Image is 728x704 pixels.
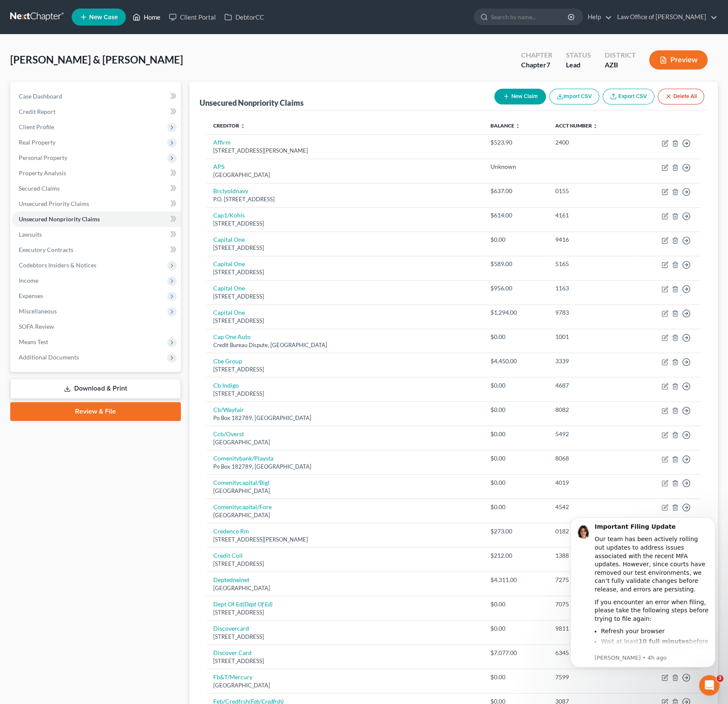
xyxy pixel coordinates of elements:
[490,284,541,293] div: $956.00
[213,357,242,365] a: Cbe Group
[213,673,252,681] a: Fb&T/Mercury
[213,236,245,243] a: Capital One
[213,576,249,583] a: Deptednelnet
[19,277,38,284] span: Income
[213,147,477,155] div: [STREET_ADDRESS][PERSON_NAME]
[555,576,625,584] div: 7275
[19,154,67,161] span: Personal Property
[716,675,723,682] span: 3
[490,357,541,365] div: $4,450.00
[213,455,273,462] a: Comenitybank/Playsta
[213,139,231,146] a: Affirm
[613,9,717,25] a: Law Office of [PERSON_NAME]
[213,438,477,446] div: [GEOGRAPHIC_DATA]
[490,260,541,268] div: $589.00
[555,122,597,129] a: Acct Number unfold_more
[213,503,272,510] a: Comenitycapital/Fore
[12,165,181,181] a: Property Analysis
[213,195,477,203] div: P.O. [STREET_ADDRESS]
[557,507,728,700] iframe: Intercom notifications message
[555,551,625,560] div: 1388
[213,260,245,267] a: Capital One
[213,584,477,592] div: [GEOGRAPHIC_DATA]
[19,353,79,361] span: Additional Documents
[12,319,181,334] a: SOFA Review
[490,235,541,244] div: $0.00
[555,260,625,268] div: 5165
[555,600,625,608] div: 7075
[213,633,477,641] div: [STREET_ADDRESS]
[555,138,625,147] div: 2400
[555,357,625,365] div: 3339
[521,60,552,70] div: Chapter
[555,454,625,463] div: 8068
[213,317,477,325] div: [STREET_ADDRESS]
[19,108,55,115] span: Credit Report
[555,527,625,536] div: 0182
[490,527,541,536] div: $273.00
[555,284,625,293] div: 1163
[19,292,43,299] span: Expenses
[213,430,244,437] a: Ccb/Overst
[213,244,477,252] div: [STREET_ADDRESS]
[566,50,591,60] div: Status
[213,552,243,559] a: Credit Coll
[19,200,89,207] span: Unsecured Priority Claims
[490,122,520,129] a: Balance unfold_more
[12,181,181,196] a: Secured Claims
[490,430,541,438] div: $0.00
[213,625,249,632] a: Discovercard
[521,50,552,60] div: Chapter
[213,220,477,228] div: [STREET_ADDRESS]
[555,308,625,317] div: 9783
[12,242,181,258] a: Executory Contracts
[699,675,719,695] iframe: Intercom live chat
[19,93,62,100] span: Case Dashboard
[12,211,181,227] a: Unsecured Nonpriority Claims
[213,649,252,656] a: Discover Card
[555,649,625,657] div: 6345
[490,187,541,195] div: $637.00
[490,162,541,171] div: Unknown
[555,187,625,195] div: 0155
[549,89,599,104] button: Import CSV
[555,624,625,633] div: 9811
[12,104,181,119] a: Credit Report
[12,227,181,242] a: Lawsuits
[213,293,477,301] div: [STREET_ADDRESS]
[220,9,268,25] a: DebtorCC
[165,9,220,25] a: Client Portal
[490,649,541,657] div: $7,077.00
[490,211,541,220] div: $614.00
[240,124,245,129] i: unfold_more
[649,50,708,70] button: Preview
[490,406,541,414] div: $0.00
[491,9,569,25] input: Search by name...
[555,235,625,244] div: 9416
[213,487,477,495] div: [GEOGRAPHIC_DATA]
[515,124,520,129] i: unfold_more
[546,61,550,69] span: 7
[19,169,66,177] span: Property Analysis
[490,381,541,390] div: $0.00
[213,560,477,568] div: [STREET_ADDRESS]
[213,511,477,519] div: [GEOGRAPHIC_DATA]
[555,430,625,438] div: 5492
[555,406,625,414] div: 8082
[555,503,625,511] div: 4542
[89,14,118,20] span: New Case
[213,600,273,608] a: Dept Of Ed(Dept Of Ed)
[213,657,477,665] div: [STREET_ADDRESS]
[19,185,60,192] span: Secured Claims
[213,406,244,413] a: Cb/Wayfair
[213,382,239,389] a: Cb Indigo
[490,333,541,341] div: $0.00
[19,231,42,238] span: Lawsuits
